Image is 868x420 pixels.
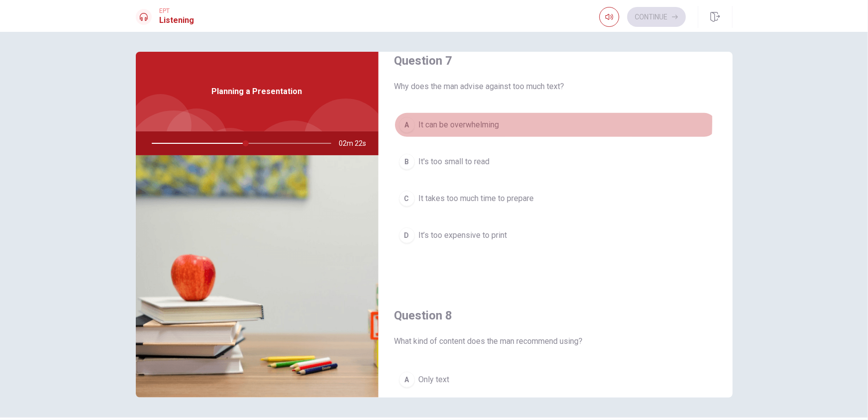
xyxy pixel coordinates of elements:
button: DIt’s too expensive to print [394,223,717,248]
h4: Question 7 [394,53,717,69]
div: A [399,117,415,133]
h1: Listening [160,14,194,26]
span: Why does the man advise against too much text? [394,81,717,93]
span: It can be overwhelming [419,119,499,131]
button: AIt can be overwhelming [394,112,717,137]
div: A [399,372,415,388]
span: It’s too expensive to print [419,229,507,241]
span: What kind of content does the man recommend using? [394,335,717,347]
span: Planning a Presentation [212,86,302,98]
button: CIt takes too much time to prepare [394,186,717,211]
span: It's too small to read [419,156,490,168]
img: Planning a Presentation [136,155,379,398]
span: EPT [160,7,194,14]
button: AOnly text [394,367,717,392]
span: It takes too much time to prepare [419,193,534,205]
div: B [399,154,415,170]
span: 02m 22s [339,131,375,155]
h4: Question 8 [394,308,717,323]
div: C [399,191,415,207]
div: D [399,227,415,243]
span: Only text [419,374,450,386]
button: BIt's too small to read [394,149,717,174]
